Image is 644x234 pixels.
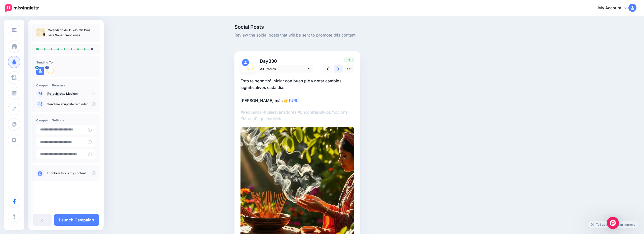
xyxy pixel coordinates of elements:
img: user_default_image.png [242,59,249,66]
p: to Medium [47,91,96,96]
img: user_default_image.png [36,67,44,75]
a: I confirm this is my content [47,171,86,175]
p: Calendario del Duelo: 30 Días para Sanar Emociones [48,28,96,38]
a: update reminder [64,102,88,106]
a: [URL] [289,98,300,103]
span: 330 [268,58,277,64]
div: Open Intercom Messenger [607,217,619,229]
a: All Profiles [258,65,313,73]
h4: Sending To [36,60,96,64]
a: Re-publish [47,92,63,96]
a: Tell us how we can improve [588,221,638,228]
p: Esto te permitirá iniciar con buen pie y notar cambios significativos cada día. [PERSON_NAME] más 👉 [240,78,354,104]
p: #PequeñosRitualesSanadores #EncontrarAlivioEmocional #MarcaPequeñasMetas [240,109,354,122]
h4: Campaign Boosters [36,83,96,87]
img: Missinglettr [5,4,39,12]
h4: Campaign Settings [36,118,96,122]
span: All Profiles [260,66,307,72]
img: 300438669_568459861735733_305591731050714858_n-bsa132452.png [46,67,54,75]
span: 2743 [344,57,354,62]
a: My Account [593,2,636,14]
img: 300438669_568459861735733_305591731050714858_n-bsa132452.png [247,64,254,71]
img: menu.png [12,28,17,32]
img: 105b24897a9d7134c40a3e849bfada4d_thumb.jpg [36,28,45,37]
span: Review the social posts that will be sent to promote this content. [234,32,468,39]
span: Social Posts [234,24,468,29]
p: Send me an [47,102,96,107]
p: Day [258,57,314,65]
